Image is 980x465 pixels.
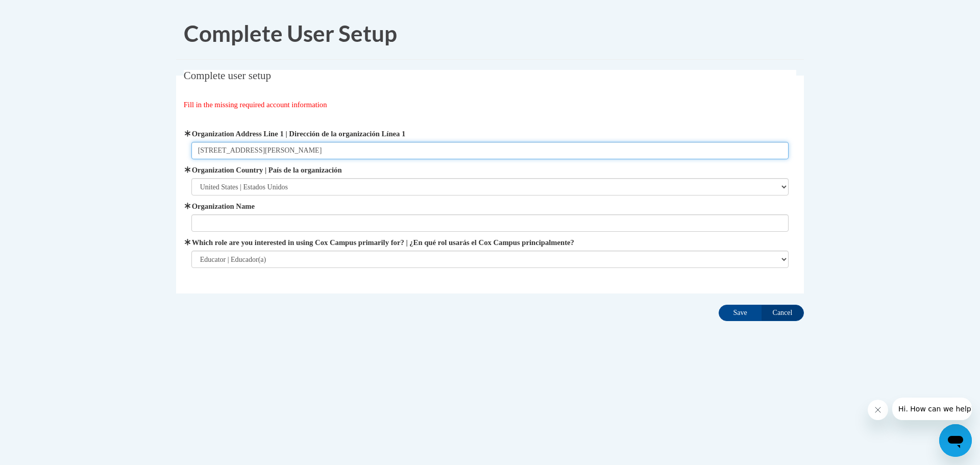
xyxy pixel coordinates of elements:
[184,20,397,46] span: Complete User Setup
[719,305,762,321] input: Save
[6,7,83,15] span: Hi. How can we help?
[191,142,789,159] input: Metadata input
[191,237,789,248] label: Which role are you interested in using Cox Campus primarily for? | ¿En qué rol usarás el Cox Camp...
[868,400,888,420] iframe: Close message
[191,164,789,176] label: Organization Country | País de la organización
[761,305,804,321] input: Cancel
[184,101,327,109] span: Fill in the missing required account information
[191,214,789,232] input: Metadata input
[191,128,789,139] label: Organization Address Line 1 | Dirección de la organización Línea 1
[184,69,271,82] span: Complete user setup
[892,398,972,420] iframe: Message from company
[939,424,972,457] iframe: Button to launch messaging window
[191,201,789,212] label: Organization Name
